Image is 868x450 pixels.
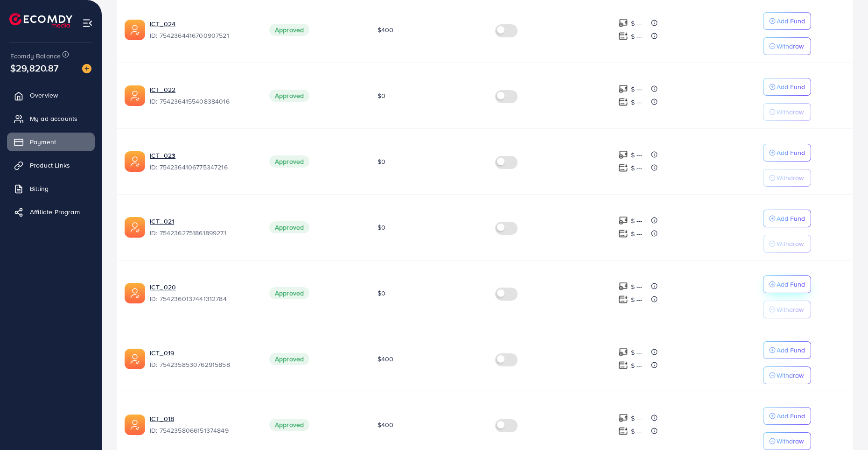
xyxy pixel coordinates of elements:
[150,348,254,358] a: ICT_019
[7,109,95,128] a: My ad accounts
[618,295,628,304] img: top-up amount
[150,414,254,423] a: ICT_018
[828,408,861,443] iframe: Chat
[631,162,643,174] p: $ ---
[150,426,254,435] span: ID: 7542358066151374849
[150,19,254,41] div: <span class='underline'>ICT_024</span></br>7542364416700907521
[631,228,643,239] p: $ ---
[125,283,145,303] img: ic-ads-acc.e4c84228.svg
[631,149,643,161] p: $ ---
[378,354,394,364] span: $400
[7,203,95,221] a: Affiliate Program
[150,217,254,238] div: <span class='underline'>ICT_021</span></br>7542362751861899271
[150,85,254,106] div: <span class='underline'>ICT_022</span></br>7542364155408384016
[269,419,309,431] span: Approved
[618,347,628,357] img: top-up amount
[150,162,254,172] span: ID: 7542364106775347216
[763,341,811,359] button: Add Fund
[150,294,254,303] span: ID: 7542360137441312784
[777,279,805,290] p: Add Fund
[618,216,628,225] img: top-up amount
[618,360,628,370] img: top-up amount
[378,91,385,100] span: $0
[618,84,628,94] img: top-up amount
[777,213,805,224] p: Add Fund
[10,61,59,75] span: $29,820.87
[150,217,254,226] a: ICT_021
[777,238,804,249] p: Withdraw
[269,353,309,365] span: Approved
[763,275,811,293] button: Add Fund
[125,151,145,172] img: ic-ads-acc.e4c84228.svg
[777,172,804,183] p: Withdraw
[763,366,811,384] button: Withdraw
[82,64,91,73] img: image
[618,281,628,291] img: top-up amount
[150,282,254,292] a: ICT_020
[777,15,805,27] p: Add Fund
[150,151,254,160] a: ICT_023
[150,151,254,172] div: <span class='underline'>ICT_023</span></br>7542364106775347216
[618,150,628,160] img: top-up amount
[763,210,811,227] button: Add Fund
[618,31,628,41] img: top-up amount
[150,360,254,369] span: ID: 7542358530762915858
[150,282,254,304] div: <span class='underline'>ICT_020</span></br>7542360137441312784
[150,19,254,28] a: ICT_024
[150,97,254,106] span: ID: 7542364155408384016
[30,91,58,100] span: Overview
[378,223,385,232] span: $0
[631,294,643,305] p: $ ---
[269,287,309,299] span: Approved
[7,133,95,151] a: Payment
[618,163,628,173] img: top-up amount
[618,18,628,28] img: top-up amount
[777,410,805,422] p: Add Fund
[269,155,309,168] span: Approved
[7,156,95,175] a: Product Links
[269,221,309,233] span: Approved
[618,97,628,107] img: top-up amount
[269,90,309,102] span: Approved
[378,25,394,35] span: $400
[10,51,61,61] span: Ecomdy Balance
[777,147,805,158] p: Add Fund
[30,207,80,217] span: Affiliate Program
[763,407,811,425] button: Add Fund
[378,157,385,166] span: $0
[150,228,254,238] span: ID: 7542362751861899271
[30,184,49,193] span: Billing
[763,432,811,450] button: Withdraw
[631,426,643,437] p: $ ---
[777,370,804,381] p: Withdraw
[378,420,394,429] span: $400
[631,215,643,226] p: $ ---
[763,103,811,121] button: Withdraw
[82,18,93,28] img: menu
[777,304,804,315] p: Withdraw
[150,414,254,436] div: <span class='underline'>ICT_018</span></br>7542358066151374849
[777,436,804,447] p: Withdraw
[7,86,95,105] a: Overview
[763,235,811,253] button: Withdraw
[763,78,811,96] button: Add Fund
[125,85,145,106] img: ic-ads-acc.e4c84228.svg
[631,281,643,292] p: $ ---
[125,20,145,40] img: ic-ads-acc.e4c84228.svg
[631,84,643,95] p: $ ---
[631,360,643,371] p: $ ---
[30,137,56,147] span: Payment
[777,345,805,356] p: Add Fund
[631,97,643,108] p: $ ---
[125,415,145,435] img: ic-ads-acc.e4c84228.svg
[9,13,72,28] img: logo
[30,161,70,170] span: Product Links
[763,144,811,162] button: Add Fund
[150,348,254,370] div: <span class='underline'>ICT_019</span></br>7542358530762915858
[763,12,811,30] button: Add Fund
[777,106,804,118] p: Withdraw
[777,41,804,52] p: Withdraw
[125,349,145,369] img: ic-ads-acc.e4c84228.svg
[631,18,643,29] p: $ ---
[150,31,254,40] span: ID: 7542364416700907521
